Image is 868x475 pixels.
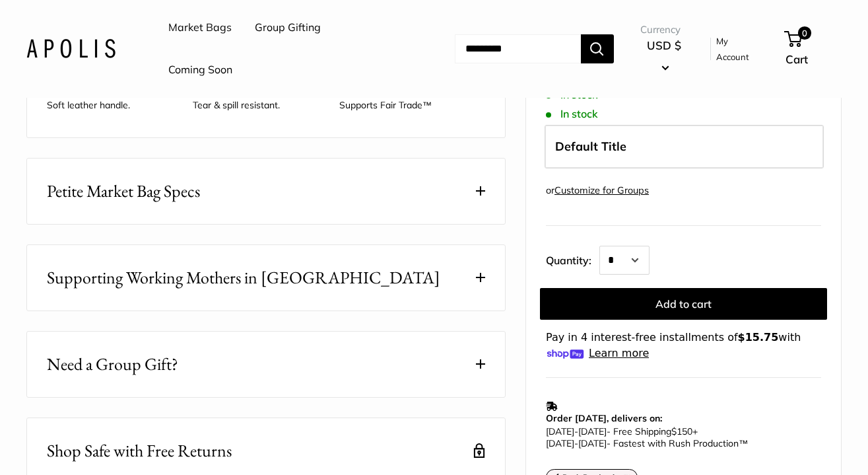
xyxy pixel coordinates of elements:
input: Search... [455,34,581,63]
button: Add to cart [540,289,827,320]
a: Group Gifting [255,18,321,38]
a: My Account [716,33,762,65]
button: Supporting Working Mothers in [GEOGRAPHIC_DATA] [27,245,505,311]
a: 0 Cart [785,28,842,70]
span: - [574,426,578,438]
span: [DATE] [546,438,574,450]
button: USD $ [640,35,688,77]
img: Apolis [26,39,116,58]
iframe: Sign Up via Text for Offers [11,425,141,464]
a: Market Bags [168,18,232,38]
p: Tear & spill resistant. [193,87,325,111]
span: Default Title [555,139,626,154]
span: Cart [785,52,808,66]
p: - Free Shipping + [546,426,815,450]
span: Currency [640,20,688,39]
span: USD $ [647,38,681,52]
button: Petite Market Bag Specs [27,159,505,224]
span: [DATE] [578,438,607,450]
span: [DATE] [546,426,574,438]
a: Customize for Groups [554,184,649,196]
span: In stock [546,108,598,120]
span: 0 [798,26,811,40]
p: Soft leather handle. [47,87,180,111]
span: [DATE] [578,426,607,438]
strong: Order [DATE], delivers on: [546,413,662,425]
span: - [574,438,578,450]
span: Petite Market Bag Specs [47,178,200,204]
button: Need a Group Gift? [27,332,505,397]
button: Search [581,34,614,63]
span: - Fastest with Rush Production™ [546,438,748,450]
p: Supports Fair Trade™ [339,87,472,111]
span: Supporting Working Mothers in [GEOGRAPHIC_DATA] [47,265,440,291]
div: or [546,182,649,200]
span: $150 [671,426,692,438]
span: Need a Group Gift? [47,351,178,377]
label: Quantity: [546,242,599,275]
a: Coming Soon [168,60,232,80]
label: Default Title [545,125,824,168]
